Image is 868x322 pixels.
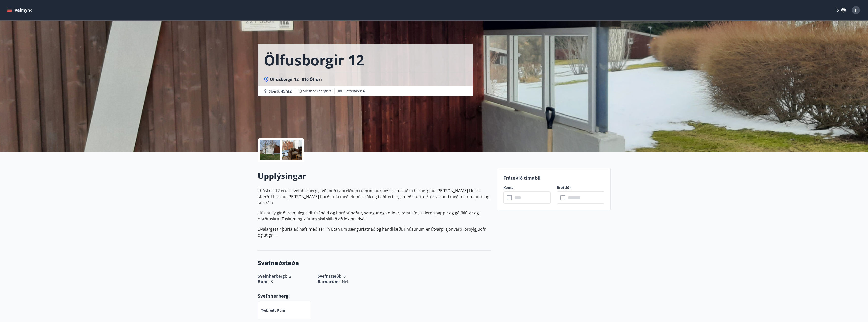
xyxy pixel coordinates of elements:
[258,279,269,285] span: Rúm :
[258,170,491,181] h2: Upplýsingar
[363,89,365,93] span: 6
[303,89,331,94] span: Svefnherbergi :
[503,175,604,181] p: Frátekið tímabil
[855,7,857,13] span: F
[258,259,491,267] h3: Svefnaðstaða
[318,279,340,285] span: Barnarúm :
[281,88,292,94] span: 45 m2
[342,279,348,285] span: Nei
[557,185,604,190] label: Brottför
[329,89,331,93] span: 2
[271,279,273,285] span: 3
[503,185,551,190] label: Koma
[343,89,365,94] span: Svefnstæði :
[833,6,849,15] button: ÍS
[6,6,35,15] button: menu
[261,308,285,313] p: Tvíbreitt rúm
[269,88,292,94] span: Stærð :
[258,226,491,238] p: Dvalargestir þurfa að hafa með sér lín utan um sængurfatnað og handklæði. Í húsunum er útvarp, sj...
[270,77,322,82] span: Ölfusborgir 12 - 816 Ölfusi
[258,187,491,206] p: Í húsi nr. 12 eru 2 svefnherbergi, tvö með tvíbreiðum rúmum auk þess sem í öðru herberginu [PERSO...
[264,50,364,69] h1: Ölfusborgir 12
[258,293,491,299] p: Svefnherbergi
[258,210,491,222] p: Húsinu fylgir öll venjuleg eldhúsáhöld og borðbúnaður, sængur og koddar, ræstiefni, salernispappí...
[850,4,862,16] button: F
